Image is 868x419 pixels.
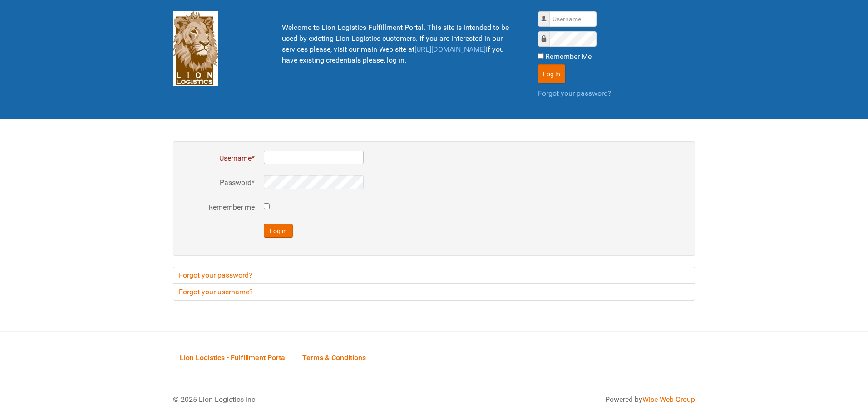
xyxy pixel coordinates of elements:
[182,202,255,213] label: Remember me
[173,283,695,301] a: Forgot your username?
[173,343,294,371] a: Lion Logistics - Fulfillment Portal
[296,343,373,371] a: Terms & Conditions
[642,395,695,404] a: Wise Web Group
[182,153,255,164] label: Username
[302,353,366,362] span: Terms & Conditions
[538,89,612,97] a: Forgot your password?
[414,45,486,54] a: [URL][DOMAIN_NAME]
[264,224,293,238] button: Log in
[547,14,547,15] label: Username
[173,44,218,53] a: Lion Logistics
[538,64,565,83] button: Log in
[166,387,429,412] div: © 2025 Lion Logistics Inc
[173,11,218,86] img: Lion Logistics
[445,394,695,405] div: Powered by
[180,353,287,362] span: Lion Logistics - Fulfillment Portal
[282,22,515,66] p: Welcome to Lion Logistics Fulfillment Portal. This site is intended to be used by existing Lion L...
[545,51,592,62] label: Remember Me
[549,11,597,27] input: Username
[182,177,255,188] label: Password
[173,267,695,284] a: Forgot your password?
